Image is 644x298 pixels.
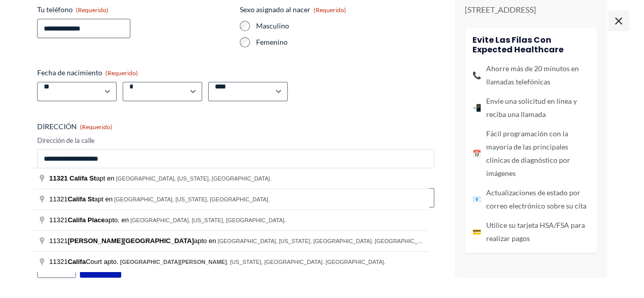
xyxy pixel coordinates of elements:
[486,129,570,177] font: Fácil programación con la mayoría de las principales clínicas de diagnóstico por imágenes
[486,64,579,85] font: Ahorre más de 20 minutos en llamadas telefónicas
[37,122,77,131] font: DIRECCIÓN
[68,195,94,203] font: Califa St
[49,216,68,224] font: 11321
[614,10,624,30] font: ×
[116,175,272,182] font: [GEOGRAPHIC_DATA], [US_STATE], [GEOGRAPHIC_DATA].
[314,6,346,14] font: (Requerido)
[49,195,68,203] font: 11321
[37,136,95,144] font: Dirección de la calle
[227,259,386,265] font: , [US_STATE], [GEOGRAPHIC_DATA]. [GEOGRAPHIC_DATA].
[472,34,564,55] font: Evite las filas con Expected Healthcare
[49,237,68,245] font: 11321
[472,148,481,157] font: 📅
[37,68,102,77] font: Fecha de nacimiento
[70,174,96,182] font: Califa St
[486,96,577,118] font: Envíe una solicitud en línea y reciba una llamada
[256,21,289,30] font: Masculino
[68,258,86,265] font: Califa
[105,69,138,77] font: (Requerido)
[194,237,216,245] font: apto en
[96,174,115,182] font: apt en
[80,123,113,131] font: (Requerido)
[68,237,194,245] font: [PERSON_NAME][GEOGRAPHIC_DATA]
[49,258,68,265] font: 11321
[68,216,105,224] font: Califa Place
[217,238,434,244] font: [GEOGRAPHIC_DATA], [US_STATE], [GEOGRAPHIC_DATA]. [GEOGRAPHIC_DATA].
[472,103,481,111] font: 📲
[486,220,585,242] font: Utilice su tarjeta HSA/FSA para realizar pagos
[472,70,481,79] font: 📞
[240,5,311,14] font: Sexo asignado al nacer
[76,6,108,14] font: (Requerido)
[114,196,270,202] font: [GEOGRAPHIC_DATA], [US_STATE], [GEOGRAPHIC_DATA].
[105,216,129,224] font: apto. en
[486,188,586,210] font: Actualizaciones de estado por correo electrónico sobre su cita
[472,227,481,235] font: 💳
[37,5,73,14] font: Tu teléfono
[49,174,68,182] font: 11321
[86,258,118,265] font: Court apto.
[465,4,536,14] font: [STREET_ADDRESS]
[120,259,227,265] font: [GEOGRAPHIC_DATA][PERSON_NAME]
[256,38,288,46] font: Femenino
[94,195,113,203] font: apt en
[472,194,481,203] font: 📧
[130,217,286,223] font: [GEOGRAPHIC_DATA], [US_STATE], [GEOGRAPHIC_DATA].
